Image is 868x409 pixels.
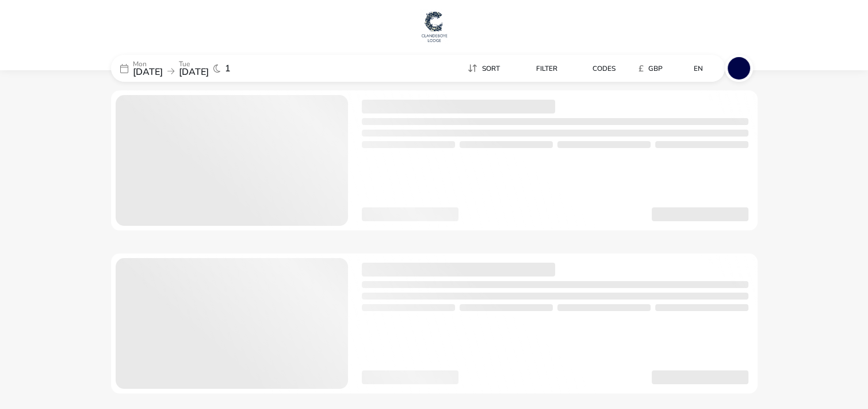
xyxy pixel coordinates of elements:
naf-pibe-menu-bar-item: Sort [453,60,508,77]
img: Main Website [420,9,449,44]
button: Codes [566,60,620,77]
naf-pibe-menu-bar-item: Codes [566,60,624,77]
span: [DATE] [179,66,209,78]
span: Codes [587,64,610,73]
button: Filter [508,60,561,77]
button: en [671,60,712,77]
naf-pibe-menu-bar-item: en [671,60,717,77]
span: Filter [531,64,552,73]
button: £GBP [624,60,667,77]
span: en [694,64,703,73]
p: Mon [133,60,163,67]
p: Tue [179,60,209,67]
span: GBP [643,64,657,73]
span: [DATE] [133,66,163,78]
naf-pibe-menu-bar-item: Filter [508,60,566,77]
i: £ [633,63,638,74]
naf-pibe-menu-bar-item: £GBP [624,60,671,77]
button: Sort [453,60,504,77]
span: Sort [477,64,495,73]
div: Mon[DATE]Tue[DATE]1 [111,55,284,82]
span: 1 [225,64,231,73]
